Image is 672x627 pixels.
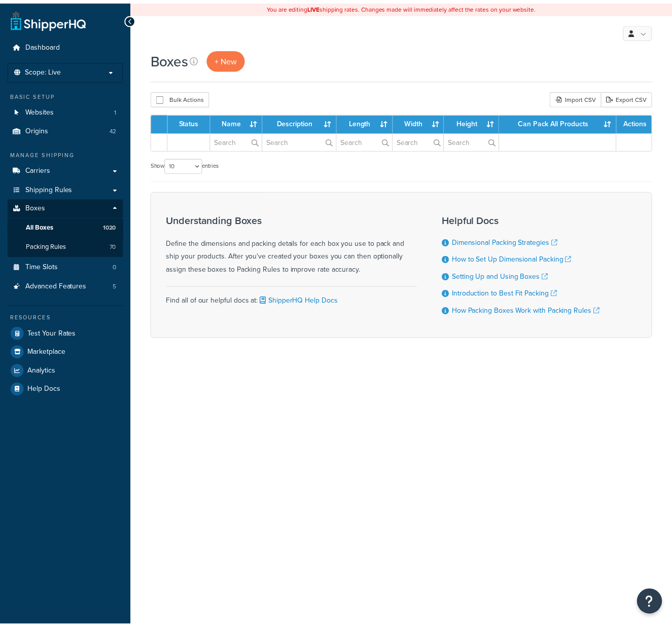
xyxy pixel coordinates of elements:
input: Search [449,132,504,149]
th: Length [340,113,397,131]
input: Search [397,132,449,149]
a: Origins 42 [8,120,124,139]
span: 70 [111,242,117,250]
span: Time Slots [26,263,58,271]
div: Resources [8,313,124,322]
li: Websites [8,101,124,120]
a: Carriers [8,160,124,179]
li: All Boxes [8,217,124,236]
div: Import CSV [556,90,608,105]
li: Origins [8,120,124,139]
a: Setting Up and Using Boxes [457,271,554,281]
span: Advanced Features [26,282,87,290]
a: + New [209,48,247,69]
button: Bulk Actions [152,90,211,105]
th: Height [449,113,505,131]
a: How to Set Up Dimensional Packing [457,253,578,264]
button: Open Resource Center [644,592,669,617]
th: Actions [623,113,659,131]
th: Width [397,113,449,131]
a: Dimensional Packing Strategies [457,236,563,247]
a: Advanced Features 5 [8,277,124,296]
div: Basic Setup [8,90,124,99]
label: Show entries [152,157,221,172]
div: Find all of our helpful docs at: [168,286,421,307]
th: Can Pack All Products [505,113,623,131]
span: Test Your Rates [28,329,77,338]
span: Shipping Rules [26,185,73,193]
span: 0 [114,263,118,271]
input: Search [213,132,265,149]
span: Websites [26,106,54,115]
li: Boxes [8,198,124,256]
a: Boxes [8,198,124,217]
li: Advanced Features [8,277,124,296]
a: Shipping Rules [8,179,124,198]
span: 42 [111,125,118,134]
a: Time Slots 0 [8,257,124,276]
a: Dashboard [8,35,124,54]
h1: Boxes [152,49,190,68]
a: ShipperHQ Help Docs [261,295,341,306]
h3: Understanding Boxes [168,214,421,225]
span: Analytics [28,367,56,376]
li: Packing Rules [8,237,124,255]
span: + New [217,53,239,64]
input: Search [265,132,340,149]
h3: Helpful Docs [447,214,606,225]
b: LIVE [311,2,323,11]
a: Websites 1 [8,101,124,120]
a: Analytics [8,362,124,380]
span: All Boxes [26,223,54,231]
a: Introduction to Best Fit Packing [457,288,563,299]
th: Name [213,113,265,131]
li: Time Slots [8,257,124,276]
a: Export CSV [608,90,659,105]
select: Showentries [166,157,204,172]
a: All Boxes 1020 [8,217,124,236]
span: Scope: Live [25,66,61,75]
a: Packing Rules 70 [8,237,124,255]
span: Marketplace [28,348,66,357]
div: Manage Shipping [8,149,124,158]
span: Packing Rules [26,242,66,250]
div: Define the dimensions and packing details for each box you use to pack and ship your products. Af... [168,214,421,276]
span: Boxes [26,203,46,212]
a: Help Docs [8,381,124,399]
span: 5 [114,282,118,290]
span: Help Docs [28,386,61,394]
input: Search [340,132,397,149]
span: Carriers [26,165,51,174]
a: ShipperHQ Home [11,8,87,28]
span: Origins [26,125,49,134]
th: Status [169,113,213,131]
th: Description [265,113,340,131]
span: Dashboard [26,41,60,49]
a: How Packing Boxes Work with Packing Rules [457,305,606,316]
a: Test Your Rates [8,324,124,343]
span: 1 [116,106,118,115]
span: 1020 [104,223,117,231]
a: Marketplace [8,343,124,361]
